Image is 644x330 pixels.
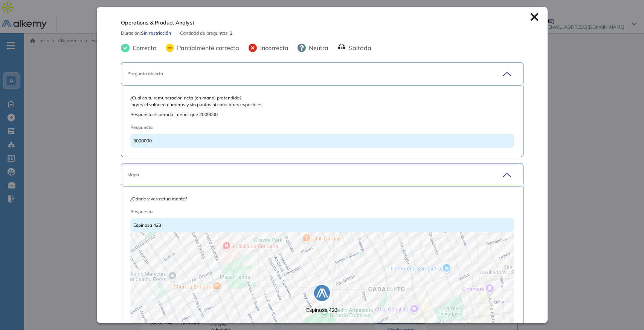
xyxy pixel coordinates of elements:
[257,43,288,52] span: Incorrecta
[180,30,230,37] span: Cantidad de preguntas:
[141,30,171,37] span: Sin restricción
[130,208,476,215] span: Respuesta
[130,196,514,202] span: ¿Dónde vives actualmente?
[313,284,331,306] div: Espinosa 423
[306,43,328,52] span: Neutra
[130,95,514,108] span: ¿Cuál es tu remuneración neta (en mano) pretendida? Ingres el valor en números y sin puntos ni ca...
[127,70,478,77] div: Pregunta abierta
[230,30,232,37] span: 2
[133,138,152,144] span: 3000000
[121,30,141,37] span: Duración :
[130,124,476,131] span: Respuesta
[130,43,157,52] span: Correcta
[174,43,239,52] span: Parcialmente correcta
[130,111,514,118] span: Respuesta esperada: menor que 2000000
[346,43,371,52] span: Saltada
[133,222,161,228] span: Espinosa 423
[127,171,478,178] div: Mapa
